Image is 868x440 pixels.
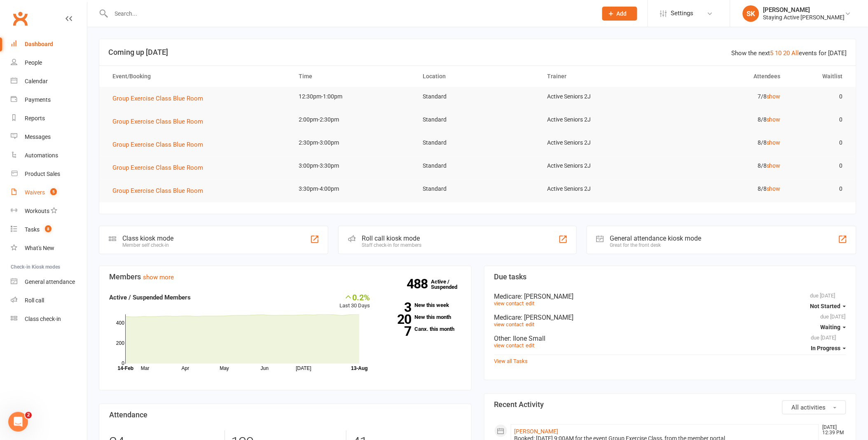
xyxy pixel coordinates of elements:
td: Active Seniors 2J [540,110,664,129]
a: show [767,116,781,123]
time: [DATE] 12:39 PM [819,425,846,435]
a: Reports [11,109,87,128]
div: Show the next events for [DATE] [732,48,847,58]
span: : [PERSON_NAME] [521,293,574,300]
td: 3:00pm-3:30pm [291,156,415,176]
span: Settings [671,4,694,23]
span: : [PERSON_NAME] [521,314,574,321]
strong: 20 [382,313,411,325]
th: Attendees [664,66,788,87]
button: Group Exercise Class Blue Room [112,163,209,173]
span: Group Exercise Class Blue Room [112,187,203,194]
span: : Ilone Small [510,335,546,342]
div: Dashboard [25,41,53,47]
td: 8/8 [664,156,788,176]
a: 488Active / Suspended [431,273,468,296]
div: Calendar [25,78,48,84]
div: Staying Active [PERSON_NAME] [763,14,845,21]
a: show [767,93,781,100]
div: Class check-in [25,316,61,322]
a: view contact [494,321,524,328]
td: Active Seniors 2J [540,87,664,106]
td: Active Seniors 2J [540,156,664,176]
a: 20New this month [382,314,461,320]
td: 8/8 [664,179,788,199]
div: General attendance kiosk mode [610,234,702,242]
button: Add [602,7,637,21]
a: Product Sales [11,165,87,183]
span: 5 [50,188,57,195]
span: Group Exercise Class Blue Room [112,95,203,102]
td: Standard [416,87,540,106]
div: 0.2% [339,293,370,302]
div: Product Sales [25,171,60,177]
a: Automations [11,146,87,165]
a: 10 [775,49,782,57]
a: Payments [11,91,87,109]
span: Group Exercise Class Blue Room [112,141,203,148]
td: 0 [788,110,850,129]
div: Messages [25,133,51,140]
td: 8/8 [664,133,788,152]
th: Time [291,66,415,87]
div: Staff check-in for members [362,242,421,248]
td: 3:30pm-4:00pm [291,179,415,199]
div: SK [743,5,759,22]
input: Search... [109,8,592,19]
a: 7Canx. this month [382,326,461,332]
a: show more [143,274,174,281]
button: Group Exercise Class Blue Room [112,117,209,126]
td: 12:30pm-1:00pm [291,87,415,106]
div: Reports [25,115,45,122]
a: [PERSON_NAME] [515,428,559,435]
strong: 488 [407,278,431,290]
button: Waiting [821,320,846,335]
a: edit [526,300,535,307]
a: What's New [11,239,87,257]
a: view contact [494,300,524,307]
a: Calendar [11,72,87,91]
td: Active Seniors 2J [540,133,664,152]
a: Waivers 5 [11,183,87,202]
span: Not Started [810,303,841,309]
td: 0 [788,87,850,106]
td: 0 [788,156,850,176]
a: Messages [11,128,87,146]
button: In Progress [811,341,846,356]
a: All [792,49,799,57]
a: edit [526,321,535,328]
td: Standard [416,156,540,176]
div: Roll call [25,297,44,304]
td: Standard [416,133,540,152]
div: What's New [25,245,54,251]
td: 2:00pm-2:30pm [291,110,415,129]
strong: 3 [382,301,411,314]
a: People [11,54,87,72]
a: edit [526,342,535,349]
div: Class kiosk mode [122,234,173,242]
span: All activities [792,404,826,411]
div: People [25,59,42,66]
h3: Due tasks [494,273,847,281]
div: Other [494,335,847,342]
td: Active Seniors 2J [540,179,664,199]
a: 5 [770,49,774,57]
a: 20 [784,49,790,57]
iframe: Intercom live chat [8,412,28,432]
a: show [767,185,781,192]
h3: Members [109,273,461,281]
a: Tasks 8 [11,220,87,239]
div: Workouts [25,208,49,214]
a: show [767,139,781,146]
span: 8 [45,225,51,232]
a: 3New this week [382,302,461,308]
div: Waivers [25,189,45,196]
span: In Progress [811,345,841,351]
th: Waitlist [788,66,850,87]
button: Group Exercise Class Blue Room [112,186,209,196]
h3: Recent Activity [494,400,847,409]
span: Add [617,10,627,17]
a: view contact [494,342,524,349]
td: 0 [788,179,850,199]
th: Trainer [540,66,664,87]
